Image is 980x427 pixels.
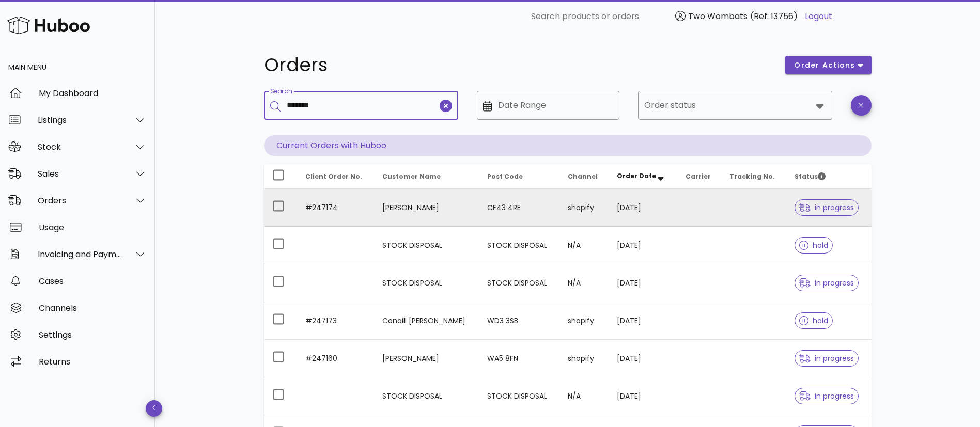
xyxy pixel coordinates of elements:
span: Client Order No. [305,172,362,181]
td: [DATE] [609,264,677,302]
th: Carrier [677,164,721,189]
div: Returns [39,357,147,367]
td: shopify [559,302,609,340]
span: Order Date [617,171,656,180]
div: Orders [38,196,122,205]
div: My Dashboard [39,88,147,98]
span: in progress [799,204,854,211]
span: (Ref: 13756) [750,10,798,22]
td: STOCK DISPOSAL [479,227,559,264]
td: STOCK DISPOSAL [479,264,559,302]
div: Usage [39,223,147,232]
span: Customer Name [382,172,441,181]
h1: Orders [264,56,773,74]
span: Two Wombats [688,10,748,22]
td: shopify [559,189,609,227]
th: Customer Name [374,164,479,189]
td: [DATE] [609,302,677,340]
span: Tracking No. [729,172,775,181]
th: Order Date: Sorted descending. Activate to remove sorting. [609,164,677,189]
td: [PERSON_NAME] [374,340,479,377]
span: in progress [799,279,854,287]
td: shopify [559,340,609,377]
span: Post Code [487,172,523,181]
td: [DATE] [609,377,677,415]
th: Client Order No. [297,164,375,189]
span: hold [799,317,828,324]
div: Settings [39,330,147,340]
button: order actions [785,56,871,74]
div: Listings [38,115,122,125]
span: hold [799,242,828,249]
td: STOCK DISPOSAL [374,264,479,302]
td: [DATE] [609,227,677,264]
td: [PERSON_NAME] [374,189,479,227]
td: #247174 [297,189,375,227]
div: Stock [38,142,122,152]
th: Post Code [479,164,559,189]
span: in progress [799,392,854,400]
div: Order status [638,91,832,120]
th: Tracking No. [721,164,786,189]
div: Sales [38,169,122,179]
td: WD3 3SB [479,302,559,340]
span: in progress [799,355,854,362]
span: Status [795,172,826,181]
td: [DATE] [609,340,677,377]
td: N/A [559,227,609,264]
span: Carrier [686,172,711,181]
td: #247173 [297,302,375,340]
th: Channel [559,164,609,189]
td: #247160 [297,340,375,377]
td: CF43 4RE [479,189,559,227]
div: Cases [39,276,147,286]
td: WA5 8FN [479,340,559,377]
a: Logout [805,10,832,23]
td: N/A [559,264,609,302]
td: Conaill [PERSON_NAME] [374,302,479,340]
td: STOCK DISPOSAL [479,377,559,415]
th: Status [786,164,871,189]
td: [DATE] [609,189,677,227]
div: Channels [39,303,147,313]
p: Current Orders with Huboo [264,135,872,156]
td: STOCK DISPOSAL [374,227,479,264]
label: Search [270,88,292,96]
button: clear icon [440,100,452,112]
img: Huboo Logo [7,14,90,36]
span: order actions [794,60,855,71]
td: N/A [559,377,609,415]
span: Channel [568,172,598,181]
div: Invoicing and Payments [38,249,122,259]
td: STOCK DISPOSAL [374,377,479,415]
